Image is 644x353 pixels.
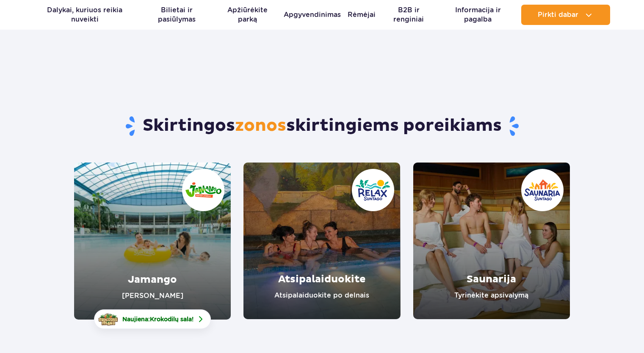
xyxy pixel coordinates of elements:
[284,5,341,25] a: Apgyvendinimas
[286,115,502,136] font: skirtingiems poreikiams
[158,6,196,23] font: Bilietai ir pasiūlymas
[348,5,376,25] a: Rėmėjai
[284,11,341,19] font: Apgyvendinimas
[442,5,514,25] a: Informacija ir pagalba
[455,6,501,23] font: Informacija ir pagalba
[393,6,424,23] font: B2B ir renginiai
[521,5,610,25] button: Pirkti dabar
[94,309,211,329] a: Naujiena:Krokodilų sala!
[34,5,135,25] a: Dalykai, kuriuos reikia nuveikti
[227,6,268,23] font: Apžiūrėkite parką
[74,163,231,320] a: Jamango
[192,316,193,323] font: !
[150,316,192,323] font: Krokodilų sala
[122,316,150,323] font: Naujiena:
[235,115,286,136] font: zonos
[413,163,570,319] a: Saunarija
[382,5,434,25] a: B2B ir renginiai
[348,11,376,19] font: Rėmėjai
[47,6,122,23] font: Dalykai, kuriuos reikia nuveikti
[142,5,211,25] a: Bilietai ir pasiūlymas
[143,115,235,136] font: Skirtingos
[243,163,400,319] a: Atsipalaiduokite
[218,5,277,25] a: Apžiūrėkite parką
